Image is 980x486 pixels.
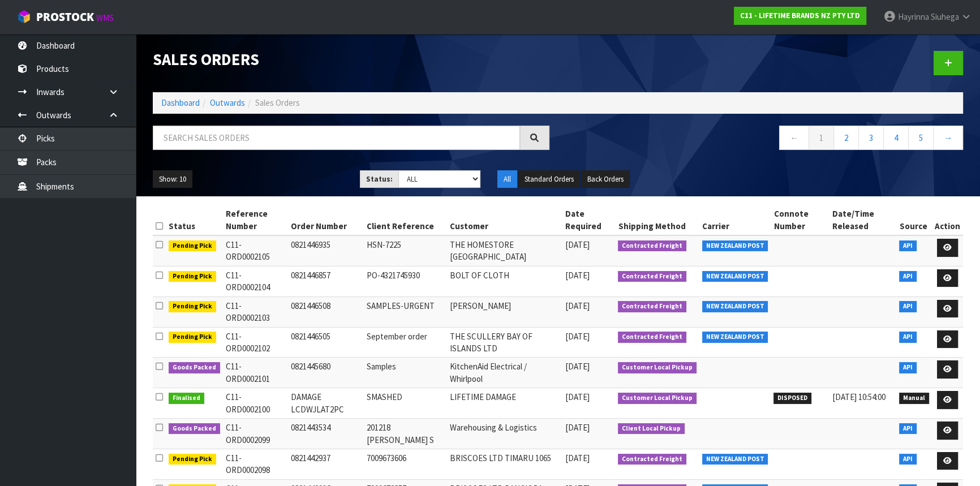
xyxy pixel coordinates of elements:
span: Pending Pick [169,301,216,312]
span: NEW ZEALAND POST [702,240,768,252]
td: 0821446935 [288,235,363,266]
small: WMS [96,12,114,23]
th: Client Reference [364,205,447,235]
td: Samples [364,358,447,388]
td: [PERSON_NAME] [447,296,563,327]
td: 7009673606 [364,449,447,479]
button: Back Orders [581,170,630,188]
a: 1 [809,126,834,150]
span: Contracted Freight [618,454,686,465]
span: API [899,240,917,252]
span: API [899,362,917,373]
td: C11-ORD0002100 [223,388,289,419]
td: 0821446857 [288,266,363,296]
th: Carrier [699,205,771,235]
span: API [899,454,917,465]
span: API [899,301,917,312]
span: Finalised [169,393,204,404]
span: API [899,332,917,343]
span: NEW ZEALAND POST [702,332,768,343]
th: Date/Time Released [829,205,897,235]
span: [DATE] [565,422,590,433]
td: THE HOMESTORE [GEOGRAPHIC_DATA] [447,235,563,266]
strong: C11 - LIFETIME BRANDS NZ PTY LTD [740,11,860,20]
span: Contracted Freight [618,301,686,312]
td: PO-4321745930 [364,266,447,296]
td: SMASHED [364,388,447,419]
span: API [899,271,917,282]
th: Reference Number [223,205,289,235]
td: BOLT OF CLOTH [447,266,563,296]
button: Show: 10 [153,170,192,188]
button: Standard Orders [518,170,580,188]
span: Contracted Freight [618,240,686,252]
th: Customer [447,205,563,235]
span: Hayrinna [898,11,929,22]
span: Customer Local Pickup [618,393,697,404]
td: C11-ORD0002102 [223,327,289,358]
td: BRISCOES LTD TIMARU 1065 [447,449,563,479]
td: C11-ORD0002098 [223,449,289,479]
td: Warehousing & Logistics [447,419,563,449]
td: LIFETIME DAMAGE [447,388,563,419]
nav: Page navigation [566,126,963,153]
span: [DATE] [565,270,590,281]
td: C11-ORD0002099 [223,419,289,449]
th: Source [896,205,932,235]
td: September order [364,327,447,358]
a: C11 - LIFETIME BRANDS NZ PTY LTD [734,7,866,25]
td: DAMAGE LCDWJLAT2PC [288,388,363,419]
span: ProStock [36,10,94,24]
span: [DATE] 10:54:00 [832,392,886,402]
span: Contracted Freight [618,332,686,343]
td: 0821446508 [288,296,363,327]
td: 0821442937 [288,449,363,479]
span: NEW ZEALAND POST [702,301,768,312]
span: Client Local Pickup [618,423,685,435]
td: C11-ORD0002103 [223,296,289,327]
span: NEW ZEALAND POST [702,271,768,282]
th: Shipping Method [615,205,699,235]
span: Goods Packed [169,362,220,373]
span: [DATE] [565,453,590,463]
span: Pending Pick [169,240,216,252]
td: C11-ORD0002104 [223,266,289,296]
th: Status [166,205,223,235]
span: Contracted Freight [618,271,686,282]
a: → [933,126,963,150]
th: Connote Number [771,205,829,235]
span: API [899,423,917,435]
td: 201218 [PERSON_NAME] S [364,419,447,449]
th: Action [932,205,963,235]
a: ← [779,126,809,150]
a: Dashboard [161,97,200,108]
span: [DATE] [565,331,590,342]
span: NEW ZEALAND POST [702,454,768,465]
th: Date Required [562,205,615,235]
td: 0821445680 [288,358,363,388]
span: Goods Packed [169,423,220,435]
a: 5 [908,126,934,150]
a: Outwards [210,97,245,108]
input: Search sales orders [153,126,520,150]
td: SAMPLES-URGENT [364,296,447,327]
span: Siuhega [931,11,959,22]
td: 0821443534 [288,419,363,449]
a: 2 [833,126,859,150]
img: cube-alt.png [17,10,31,24]
span: Pending Pick [169,271,216,282]
h1: Sales Orders [153,51,549,68]
td: 0821446505 [288,327,363,358]
td: HSN-7225 [364,235,447,266]
span: [DATE] [565,361,590,372]
span: [DATE] [565,392,590,402]
td: C11-ORD0002105 [223,235,289,266]
a: 3 [858,126,884,150]
strong: Status: [366,174,393,184]
td: C11-ORD0002101 [223,358,289,388]
button: All [497,170,517,188]
span: Sales Orders [255,97,300,108]
span: Pending Pick [169,332,216,343]
span: Pending Pick [169,454,216,465]
td: KitchenAid Electrical / Whirlpool [447,358,563,388]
